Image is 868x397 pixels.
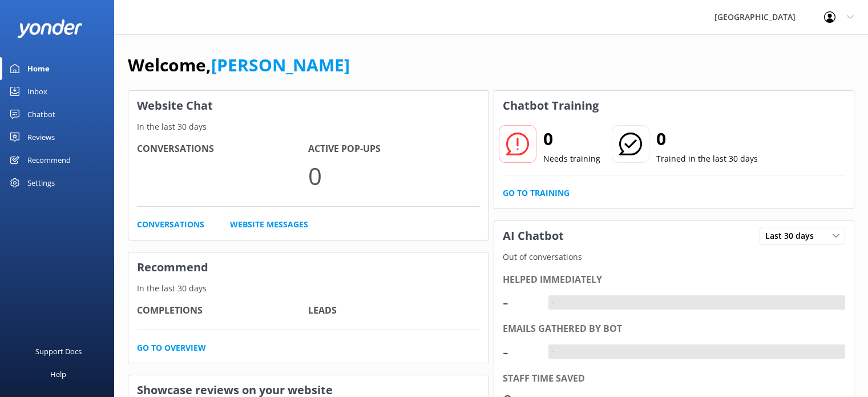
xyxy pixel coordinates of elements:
a: Conversations [137,218,204,231]
div: Staff time saved [503,371,846,386]
div: Settings [27,171,55,194]
div: - [548,295,557,310]
div: Help [50,363,66,386]
h2: 0 [656,125,758,153]
h1: Welcome, [128,51,350,79]
p: Needs training [543,153,600,165]
h4: Conversations [137,142,308,157]
div: - [548,344,557,359]
div: Reviews [27,126,55,149]
div: - [503,338,537,366]
h3: AI Chatbot [494,221,572,251]
p: Trained in the last 30 days [656,153,758,165]
a: [PERSON_NAME] [211,53,350,77]
h3: Website Chat [128,91,488,121]
div: Inbox [27,80,47,103]
div: - [503,288,537,316]
div: Chatbot [27,103,55,126]
img: yonder-white-logo.png [17,19,83,38]
a: Go to overview [137,342,206,354]
a: Website Messages [230,218,308,231]
div: Support Docs [35,340,82,363]
p: In the last 30 days [128,282,488,295]
h4: Active Pop-ups [308,142,479,157]
h4: Completions [137,303,308,318]
div: Recommend [27,149,71,171]
span: Last 30 days [765,230,821,242]
div: Emails gathered by bot [503,322,846,336]
div: Home [27,57,50,80]
p: 0 [308,157,479,195]
p: In the last 30 days [128,121,488,133]
h3: Chatbot Training [494,91,607,121]
h4: Leads [308,303,479,318]
h2: 0 [543,125,600,153]
h3: Recommend [128,252,488,282]
a: Go to Training [503,187,570,199]
p: Out of conversations [494,251,854,263]
div: Helped immediately [503,272,846,287]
